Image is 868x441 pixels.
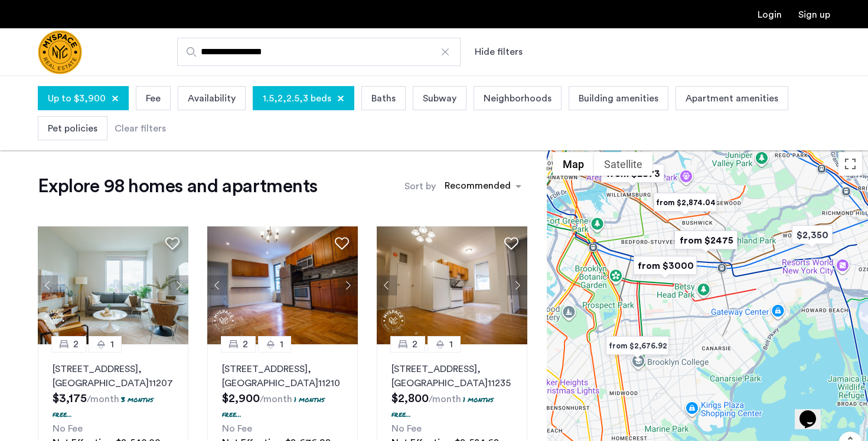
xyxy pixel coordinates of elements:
a: Login [758,10,782,19]
img: 1997_638519002746102278.png [38,226,189,344]
span: No Fee [53,424,83,433]
p: [STREET_ADDRESS] 11210 [222,362,343,390]
span: 1 [280,337,283,351]
span: Subway [423,91,456,106]
span: 2 [73,337,79,351]
p: [STREET_ADDRESS] 11207 [53,362,174,390]
button: Show street map [553,152,594,176]
span: Fee [146,91,161,106]
span: Availability [188,91,236,106]
sub: /month [429,394,461,404]
span: Building amenities [579,91,658,106]
sub: /month [87,394,119,404]
span: 2 [243,337,248,351]
sub: /month [260,394,292,404]
button: Show or hide filters [475,45,523,59]
label: Sort by [404,179,436,193]
a: Cazamio Logo [38,30,82,74]
button: Previous apartment [38,275,58,295]
div: from $2,874.04 [649,189,722,216]
span: No Fee [391,424,422,433]
div: from $3000 [629,252,701,279]
button: Show satellite imagery [594,152,652,176]
span: $2,800 [391,393,429,404]
ng-select: sort-apartment [439,176,527,197]
img: a8b926f1-9a91-4e5e-b036-feb4fe78ee5d_638817956319838657.jpeg [377,226,528,344]
button: Next apartment [168,275,188,295]
span: $2,900 [222,393,260,404]
span: Pet policies [48,121,97,136]
div: $2,350 [787,222,837,248]
span: Up to $3,900 [48,91,106,106]
span: 2 [412,337,417,351]
button: Next apartment [338,275,358,295]
button: Toggle fullscreen view [838,152,862,176]
button: Next apartment [507,275,527,295]
span: Baths [371,91,396,106]
button: Previous apartment [377,275,397,295]
span: 1.5,2,2.5,3 beds [263,91,331,106]
div: from $2,676.92 [601,333,674,359]
span: No Fee [222,424,252,433]
span: Neighborhoods [484,91,552,106]
img: a8b926f1-9a91-4e5e-b036-feb4fe78ee5d_638784285515821125.jpeg [207,226,358,344]
span: 1 [449,337,453,351]
span: $3,175 [53,393,87,404]
img: logo [38,30,82,74]
h1: Explore 98 homes and apartments [38,175,317,198]
span: Apartment amenities [686,91,778,106]
button: Previous apartment [207,275,227,295]
p: [STREET_ADDRESS] 11235 [391,362,513,390]
input: Apartment Search [177,38,461,66]
span: 1 [110,337,114,351]
iframe: chat widget [795,394,833,429]
div: Clear filters [115,121,166,136]
div: from $2475 [670,227,742,254]
div: Recommended [443,179,511,196]
a: Registration [798,10,830,19]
